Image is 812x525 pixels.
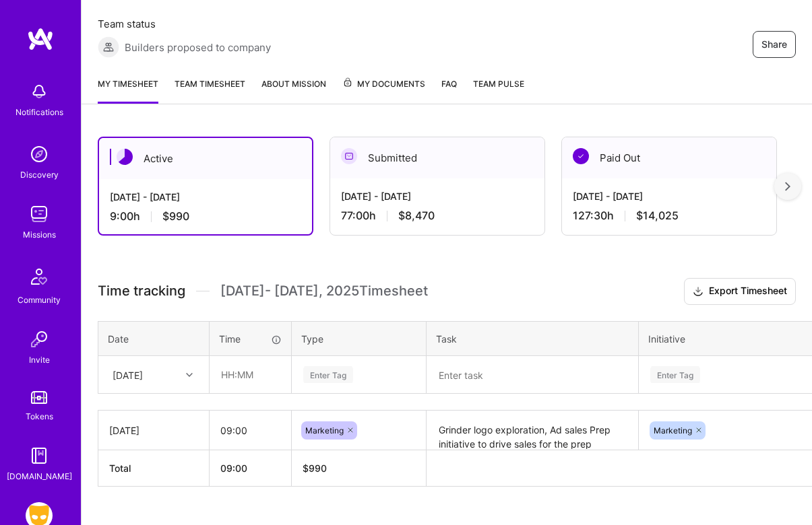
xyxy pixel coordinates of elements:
a: Team timesheet [175,77,245,104]
img: teamwork [26,201,53,228]
div: Paid Out [562,137,776,178]
div: Missions [23,228,56,242]
span: Share [761,38,787,51]
a: FAQ [441,77,457,104]
span: Marketing [654,425,692,435]
span: Marketing [305,425,344,435]
div: [DATE] - [DATE] [110,190,301,204]
img: guide book [26,442,53,469]
th: Total [98,450,210,487]
img: right [785,182,790,191]
th: Type [292,321,427,356]
span: Team status [98,17,271,31]
span: $ 990 [303,462,327,474]
span: My Documents [342,77,425,92]
div: Notifications [15,105,63,119]
span: $990 [162,209,189,223]
div: [DATE] - [DATE] [341,189,534,203]
span: Builders proposed to company [125,40,271,55]
div: [DOMAIN_NAME] [7,469,72,483]
a: My Documents [342,77,425,104]
div: 127:30 h [573,209,766,223]
div: Enter Tag [303,364,353,385]
img: Paid Out [573,148,589,164]
div: 77:00 h [341,209,534,223]
div: Community [18,293,61,307]
img: discovery [26,141,53,168]
span: Team Pulse [473,79,524,89]
div: 9:00 h [110,209,301,223]
img: bell [26,78,53,105]
span: Time tracking [98,283,185,300]
a: My timesheet [98,77,158,104]
div: Submitted [330,137,544,178]
i: icon Chevron [186,372,193,378]
span: $8,470 [398,209,435,223]
div: Time [219,332,282,346]
div: [DATE] [113,367,143,382]
a: About Mission [261,77,326,104]
th: Date [98,321,210,356]
img: Active [117,149,133,165]
th: 09:00 [210,450,292,487]
img: Builders proposed to company [98,36,119,58]
div: [DATE] [109,423,198,438]
img: Submitted [341,148,357,164]
div: Invite [29,353,50,367]
div: Active [99,138,312,179]
i: icon Download [693,285,704,299]
img: Invite [26,326,53,353]
textarea: Grinder logo exploration, Ad sales Prep initiative to drive sales for the prep advertisers to sel... [428,412,637,449]
input: HH:MM [210,357,290,392]
img: tokens [31,391,47,404]
button: Export Timesheet [684,278,796,305]
span: [DATE] - [DATE] , 2025 Timesheet [220,283,428,300]
img: logo [27,27,54,51]
span: $14,025 [636,209,679,223]
div: Enter Tag [650,364,700,385]
th: Task [427,321,639,356]
input: HH:MM [210,413,291,448]
img: Community [23,260,55,293]
div: [DATE] - [DATE] [573,189,766,203]
div: Tokens [26,409,53,423]
button: Share [753,31,796,58]
a: Team Pulse [473,77,524,104]
div: Discovery [20,168,59,182]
